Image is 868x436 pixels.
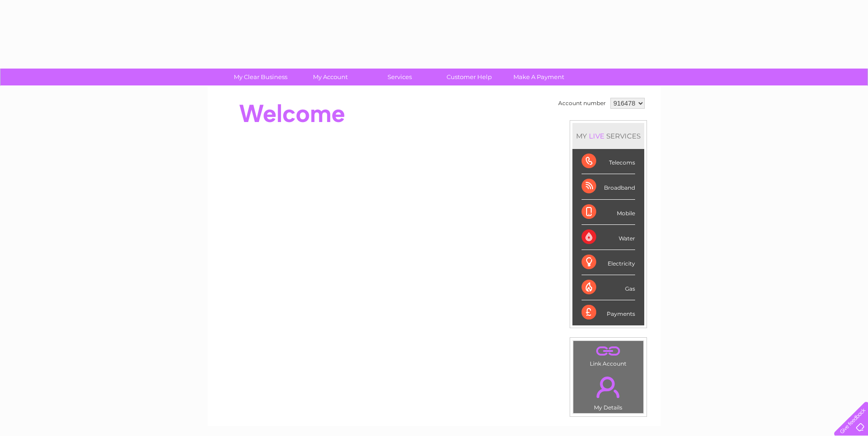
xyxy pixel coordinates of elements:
a: My Clear Business [223,69,298,85]
div: Water [582,225,635,250]
div: Mobile [582,200,635,225]
a: My Account [292,69,368,85]
a: . [576,343,641,359]
a: Make A Payment [501,69,577,85]
td: My Details [573,369,644,414]
td: Account number [556,96,608,111]
div: LIVE [587,132,606,140]
div: MY SERVICES [572,123,644,149]
a: Services [362,69,437,85]
div: Broadband [582,174,635,199]
a: . [576,371,641,403]
div: Telecoms [582,149,635,174]
div: Gas [582,275,635,300]
div: Electricity [582,250,635,275]
div: Payments [582,300,635,325]
a: Customer Help [431,69,507,85]
td: Link Account [573,340,644,369]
